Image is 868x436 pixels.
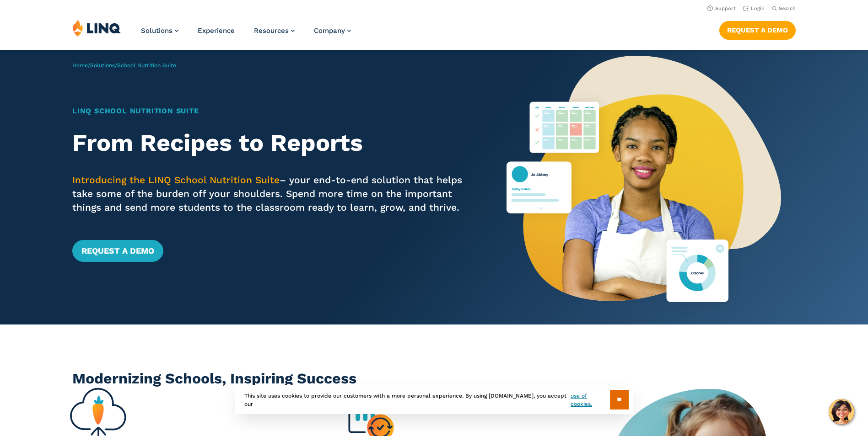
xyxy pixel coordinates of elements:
[198,27,235,35] a: Experience
[314,27,345,35] span: Company
[90,62,115,69] a: Solutions
[72,129,471,157] h2: From Recipes to Reports
[72,106,471,117] h1: LINQ School Nutrition Suite
[141,19,351,49] nav: Primary Navigation
[72,174,280,186] span: Introducing the LINQ School Nutrition Suite
[254,27,295,35] a: Resources
[779,5,796,11] span: Search
[571,392,609,408] a: use of cookies.
[117,62,176,69] span: School Nutrition Suite
[235,385,633,414] div: This site uses cookies to provide our customers with a more personal experience. By using [DOMAIN...
[707,5,736,11] a: Support
[72,240,163,262] a: Request a Demo
[719,19,796,39] nav: Button Navigation
[829,399,854,425] button: Hello, have a question? Let’s chat.
[72,173,471,214] p: – your end-to-end solution that helps take some of the burden off your shoulders. Spend more time...
[141,27,178,35] a: Solutions
[719,21,796,39] a: Request a Demo
[254,27,289,35] span: Resources
[743,5,765,11] a: Login
[72,62,176,69] span: / /
[72,62,88,69] a: Home
[772,5,796,12] button: Open Search Bar
[72,368,796,389] h2: Modernizing Schools, Inspiring Success
[507,50,781,324] img: Nutrition Suite Launch
[314,27,351,35] a: Company
[72,19,121,37] img: LINQ | K‑12 Software
[141,27,173,35] span: Solutions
